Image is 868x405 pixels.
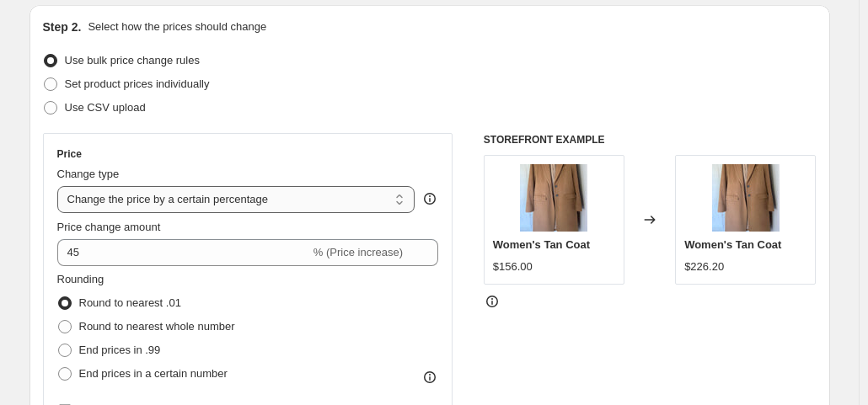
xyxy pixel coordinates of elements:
[79,296,181,309] span: Round to nearest .01
[57,147,82,161] h3: Price
[88,19,266,35] p: Select how the prices should change
[313,246,403,258] span: % (Price increase)
[520,164,587,232] img: P0_4_638dc236-b746-466f-8266-4be669d33ee7_80x.jpg
[43,19,82,35] h2: Step 2.
[79,320,235,333] span: Round to nearest whole number
[493,238,590,251] span: Women's Tan Coat
[57,168,120,180] span: Change type
[57,239,310,266] input: -15
[79,367,228,380] span: End prices in a certain number
[712,164,780,232] img: P0_4_638dc236-b746-466f-8266-4be669d33ee7_80x.jpg
[57,273,104,285] span: Rounding
[493,258,533,275] div: $156.00
[57,221,161,233] span: Price change amount
[421,190,438,207] div: help
[484,133,817,147] h6: STOREFRONT EXAMPLE
[65,101,146,114] span: Use CSV upload
[684,238,781,251] span: Women's Tan Coat
[65,54,200,67] span: Use bulk price change rules
[79,344,161,356] span: End prices in .99
[684,258,724,275] div: $226.20
[65,77,210,90] span: Set product prices individually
